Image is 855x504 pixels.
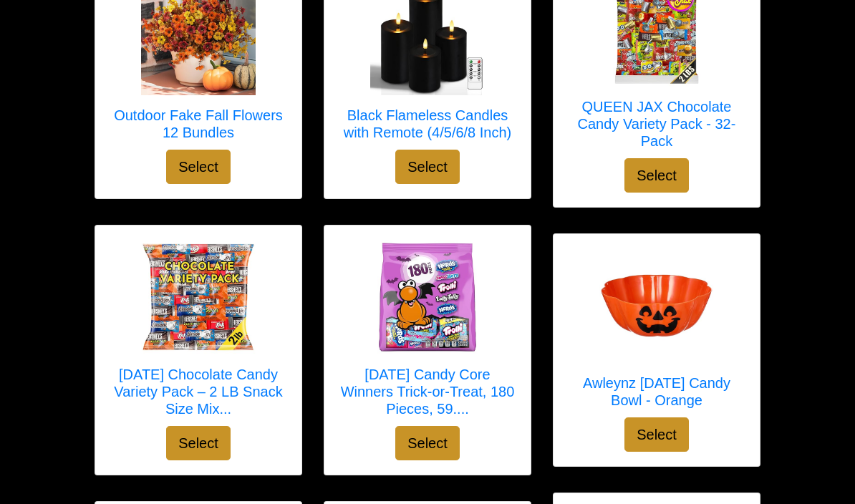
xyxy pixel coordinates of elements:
img: Awleynz Halloween Candy Bowl - Orange [599,248,714,363]
h5: Black Flameless Candles with Remote (4/5/6/8 Inch) [339,107,516,141]
button: Select [166,150,231,184]
img: Halloween Chocolate Candy Variety Pack – 2 LB Snack Size Mix – Trick or Treat Mini Bars, Peanut B... [141,240,256,354]
a: Halloween Chocolate Candy Variety Pack – 2 LB Snack Size Mix – Trick or Treat Mini Bars, Peanut B... [110,240,287,426]
h5: QUEEN JAX Chocolate Candy Variety Pack - 32-Pack [568,98,745,150]
button: Select [166,426,231,460]
button: Select [395,426,460,460]
img: Halloween Candy Core Winners Trick-or-Treat, 180 Pieces, 59.76 Ounces [370,240,485,354]
button: Select [395,150,460,184]
h5: Outdoor Fake Fall Flowers 12 Bundles [110,107,287,141]
button: Select [624,417,689,452]
a: Halloween Candy Core Winners Trick-or-Treat, 180 Pieces, 59.76 Ounces [DATE] Candy Core Winners T... [339,240,516,426]
h5: [DATE] Candy Core Winners Trick-or-Treat, 180 Pieces, 59.... [339,366,516,417]
h5: [DATE] Chocolate Candy Variety Pack – 2 LB Snack Size Mix... [110,366,287,417]
h5: Awleynz [DATE] Candy Bowl - Orange [568,374,745,409]
button: Select [624,158,689,193]
a: Awleynz Halloween Candy Bowl - Orange Awleynz [DATE] Candy Bowl - Orange [568,248,745,417]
